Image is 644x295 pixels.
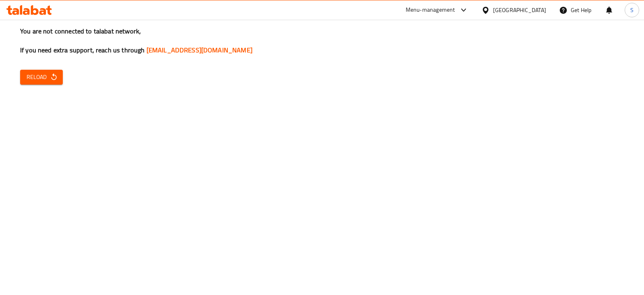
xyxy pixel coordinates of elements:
a: [EMAIL_ADDRESS][DOMAIN_NAME] [147,44,252,56]
h3: You are not connected to talabat network, If you need extra support, reach us through [20,27,624,55]
span: Reload [27,72,56,82]
div: Menu-management [406,5,455,15]
div: [GEOGRAPHIC_DATA] [493,6,546,15]
span: S [630,6,634,15]
button: Reload [20,70,63,85]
